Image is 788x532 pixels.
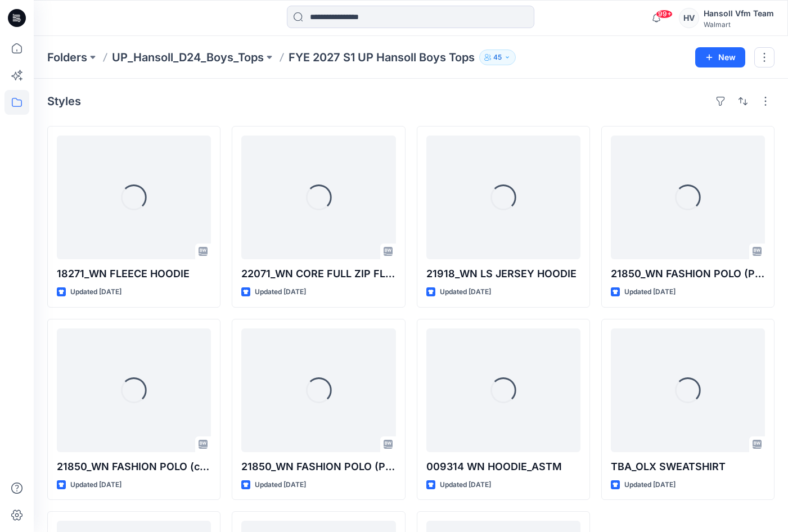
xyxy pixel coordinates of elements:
button: New [695,47,745,67]
button: 45 [479,49,516,65]
p: TBA_OLX SWEATSHIRT [611,459,765,475]
p: Updated [DATE] [440,479,491,491]
p: 21850_WN FASHION POLO (Pique opt.) [241,459,395,475]
p: 21918_WN LS JERSEY HOODIE [426,266,580,282]
p: 22071_WN CORE FULL ZIP FLEECE HOODIE [241,266,395,282]
p: Updated [DATE] [624,479,676,491]
p: 21850_WN FASHION POLO (Print opt.) [611,266,765,282]
div: HV [679,8,699,28]
p: 21850_WN FASHION POLO (chest pkt.) [57,459,211,475]
p: Updated [DATE] [255,479,306,491]
p: Updated [DATE] [255,286,306,298]
p: Updated [DATE] [440,286,491,298]
h4: Styles [47,94,81,108]
p: Updated [DATE] [70,286,121,298]
p: 45 [493,51,502,64]
div: Hansoll Vfm Team [704,7,774,20]
a: UP_Hansoll_D24_Boys_Tops [112,49,264,65]
span: 99+ [656,10,673,19]
p: Updated [DATE] [624,286,676,298]
p: 18271_WN FLEECE HOODIE [57,266,211,282]
p: FYE 2027 S1 UP Hansoll Boys Tops [289,49,475,65]
div: Walmart [704,20,774,29]
p: Updated [DATE] [70,479,121,491]
a: Folders [47,49,87,65]
p: 009314 WN HOODIE_ASTM [426,459,580,475]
